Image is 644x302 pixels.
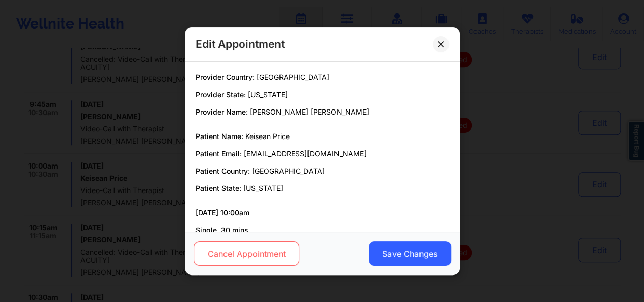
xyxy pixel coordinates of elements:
[195,208,449,218] p: [DATE] 10:00am
[195,107,449,117] p: Provider Name:
[368,241,451,266] button: Save Changes
[195,166,449,176] p: Patient Country:
[195,225,449,235] p: Single, 30 mins
[248,90,288,99] span: [US_STATE]
[195,131,449,142] p: Patient Name:
[195,90,449,100] p: Provider State:
[245,132,290,141] span: Keisean Price
[195,37,285,51] h2: Edit Appointment
[193,241,299,266] button: Cancel Appointment
[243,184,283,193] span: [US_STATE]
[252,167,325,175] span: [GEOGRAPHIC_DATA]
[195,72,449,83] p: Provider Country:
[244,149,367,158] span: [EMAIL_ADDRESS][DOMAIN_NAME]
[257,73,329,81] span: [GEOGRAPHIC_DATA]
[195,149,449,159] p: Patient Email:
[195,183,449,194] p: Patient State:
[250,107,369,116] span: [PERSON_NAME] [PERSON_NAME]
